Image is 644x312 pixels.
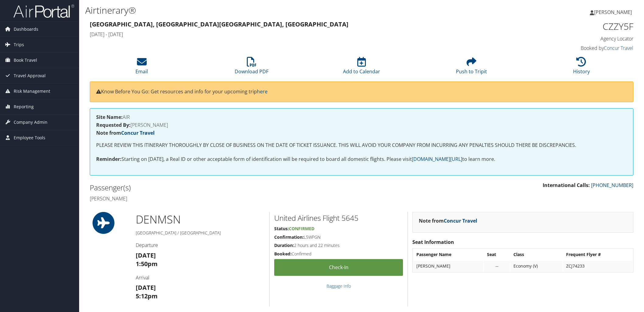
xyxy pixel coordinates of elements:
h1: CZZY5F [504,20,633,33]
span: [PERSON_NAME] [594,9,632,16]
a: Concur Travel [121,130,155,136]
span: Confirmed [289,226,314,231]
strong: 5:12pm [136,292,158,300]
strong: Booked: [274,251,292,257]
span: Reporting [14,99,34,114]
strong: Duration: [274,242,294,248]
strong: [GEOGRAPHIC_DATA], [GEOGRAPHIC_DATA] [GEOGRAPHIC_DATA], [GEOGRAPHIC_DATA] [90,20,348,28]
th: Passenger Name [413,249,483,260]
a: [DOMAIN_NAME][URL] [412,156,462,162]
a: Push to Tripit [456,60,487,75]
h2: United Airlines Flight 5645 [274,213,403,223]
a: Add to Calendar [343,60,380,75]
span: Travel Approval [14,68,46,83]
h5: L5WPGN [274,234,403,240]
span: Employee Tools [14,130,45,145]
div: -- [487,263,507,269]
strong: Note from [419,217,477,224]
strong: Requested By: [96,122,131,128]
h4: [DATE] - [DATE] [90,31,495,38]
th: Frequent Flyer # [563,249,632,260]
h2: Passenger(s) [90,182,357,193]
strong: Status: [274,226,289,231]
h5: Confirmed [274,251,403,257]
a: History [573,60,590,75]
p: Starting on [DATE], a Real ID or other acceptable form of identification will be required to boar... [96,155,627,163]
h4: [PERSON_NAME] [90,195,357,202]
h1: Airtinerary® [85,4,454,17]
span: Company Admin [14,115,47,130]
a: here [257,88,268,95]
p: Know Before You Go: Get resources and info for your upcoming trip [96,88,627,96]
h1: DEN MSN [136,212,265,227]
h4: Departure [136,242,265,248]
strong: Confirmation: [274,234,304,240]
a: Check-in [274,259,403,276]
th: Class [510,249,562,260]
h4: Arrival [136,274,265,281]
span: Book Travel [14,53,37,68]
span: Risk Management [14,84,50,99]
strong: 1:50pm [136,260,158,268]
img: airportal-logo.png [13,4,74,18]
strong: Note from [96,130,155,136]
h4: AIR [96,115,627,120]
a: [PERSON_NAME] [590,3,638,21]
strong: Site Name: [96,114,123,120]
th: Seat [484,249,510,260]
a: Baggage Info [327,283,351,289]
a: Download PDF [235,60,268,75]
strong: Seat Information [412,239,454,245]
td: ZCJ74233 [563,261,632,272]
h4: Booked by [504,45,633,51]
strong: International Calls: [543,182,590,189]
h5: [GEOGRAPHIC_DATA] / [GEOGRAPHIC_DATA] [136,230,265,236]
strong: [DATE] [136,251,156,259]
h4: [PERSON_NAME] [96,123,627,127]
a: Concur Travel [604,45,633,51]
h4: Agency Locator [504,35,633,42]
strong: [DATE] [136,283,156,292]
p: PLEASE REVIEW THIS ITINERARY THOROUGHLY BY CLOSE OF BUSINESS ON THE DATE OF TICKET ISSUANCE. THIS... [96,141,627,149]
a: Email [135,60,148,75]
td: [PERSON_NAME] [413,261,483,272]
span: Dashboards [14,22,38,37]
h5: 2 hours and 22 minutes [274,242,403,248]
strong: Reminder: [96,156,121,162]
span: Trips [14,37,24,52]
td: Economy (V) [510,261,562,272]
a: [PHONE_NUMBER] [591,182,633,189]
a: Concur Travel [444,217,477,224]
